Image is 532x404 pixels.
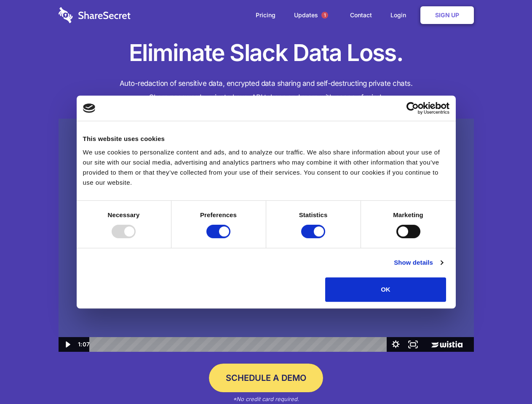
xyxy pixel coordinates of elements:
a: Sign Up [420,6,474,24]
a: Pricing [247,2,284,28]
img: logo [83,104,96,113]
h1: Eliminate Slack Data Loss. [59,38,474,68]
a: Show details [394,258,443,268]
button: Fullscreen [404,337,422,352]
a: Usercentrics Cookiebot - opens in a new window [376,102,449,114]
img: Sharesecret [59,119,474,352]
strong: Necessary [108,211,140,218]
strong: Statistics [299,211,328,218]
button: Play Video [59,337,76,352]
a: Login [382,2,419,28]
h4: Auto-redaction of sensitive data, encrypted data sharing and self-destructing private chats. Shar... [59,77,474,104]
span: 1 [321,12,328,19]
a: Schedule a Demo [209,364,323,392]
em: *No credit card required. [233,396,299,402]
button: OK [325,277,446,302]
div: We use cookies to personalize content and ads, and to analyze our traffic. We also share informat... [83,147,449,188]
strong: Preferences [200,211,237,218]
strong: Marketing [393,211,423,218]
div: This website uses cookies [83,134,449,144]
a: Wistia Logo -- Learn More [422,337,473,352]
a: Contact [342,2,380,28]
div: Playbar [96,337,383,352]
img: logo-wordmark-white-trans-d4663122ce5f474addd5e946df7df03e33cb6a1c49d2221995e7729f52c070b2.svg [59,7,131,23]
button: Show settings menu [387,337,404,352]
